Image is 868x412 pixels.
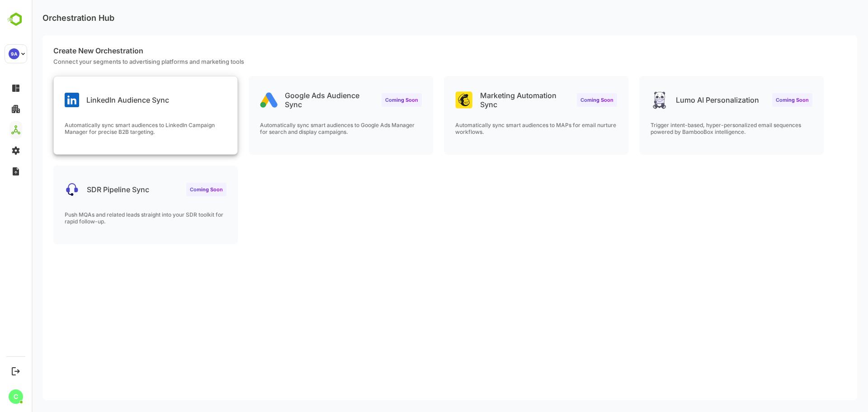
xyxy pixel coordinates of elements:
div: v 4.0.25 [25,14,44,22]
img: website_grey.svg [14,24,22,31]
p: Marketing Automation Sync [448,91,538,109]
div: 9A [9,48,19,59]
p: Lumo AI Personalization [644,95,727,104]
img: tab_keywords_by_traffic_grey.svg [103,52,110,60]
p: Push MQAs and related leads straight into your SDR toolkit for rapid follow-up. [33,211,195,225]
div: Mots-clés [113,53,138,59]
button: Logout [9,365,22,377]
img: tab_domain_overview_orange.svg [37,52,44,60]
div: Domaine: [URL] [24,24,67,31]
span: Coming Soon [158,186,191,193]
span: Coming Soon [354,97,387,103]
p: LinkedIn Audience Sync [55,95,137,104]
p: Automatically sync smart audiences to Google Ads Manager for search and display campaigns. [228,122,390,135]
p: Automatically sync smart audiences to MAPs for email nurture workflows. [424,122,585,135]
img: BambooboxLogoMark.f1c84d78b4c51b1a7b5f700c9845e183.svg [5,11,28,28]
span: Coming Soon [549,97,582,103]
p: Trigger intent-based, hyper-personalized email sequences powered by BambooBox intelligence. [619,122,781,135]
span: Coming Soon [744,97,777,103]
p: Create New Orchestration [22,46,826,55]
img: logo_orange.svg [14,14,22,22]
p: Automatically sync smart audiences to LinkedIn Campaign Manager for precise B2B targeting. [33,122,195,135]
p: SDR Pipeline Sync [55,185,118,194]
p: Orchestration Hub [11,13,83,23]
div: Domaine [47,53,70,59]
p: Connect your segments to advertising platforms and marketing tools [22,58,826,65]
div: C [9,389,23,404]
p: Google Ads Audience Sync [253,91,343,109]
